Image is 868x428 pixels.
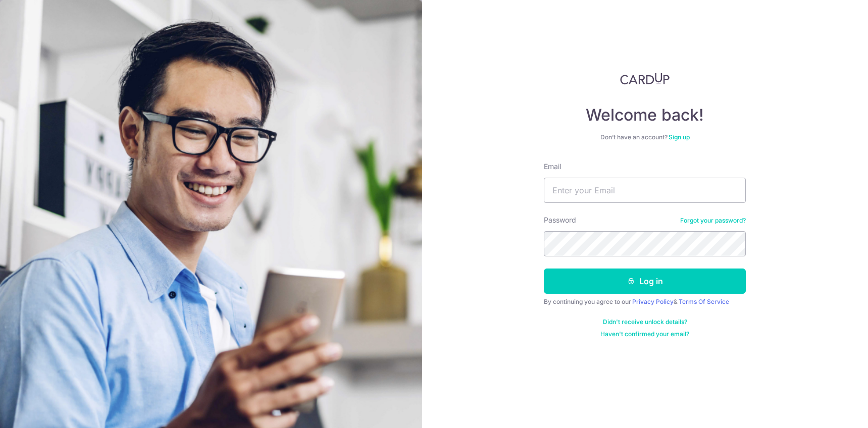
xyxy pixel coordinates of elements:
input: Enter your Email [544,178,746,203]
a: Terms Of Service [679,298,729,305]
a: Sign up [669,133,690,141]
label: Password [544,215,576,225]
h4: Welcome back! [544,105,746,125]
button: Log in [544,269,746,294]
div: Don’t have an account? [544,133,746,141]
div: By continuing you agree to our & [544,298,746,306]
a: Forgot your password? [680,217,746,225]
a: Didn't receive unlock details? [603,318,687,326]
a: Haven't confirmed your email? [600,330,689,338]
a: Privacy Policy [632,298,674,305]
label: Email [544,162,561,172]
img: CardUp Logo [620,73,670,85]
